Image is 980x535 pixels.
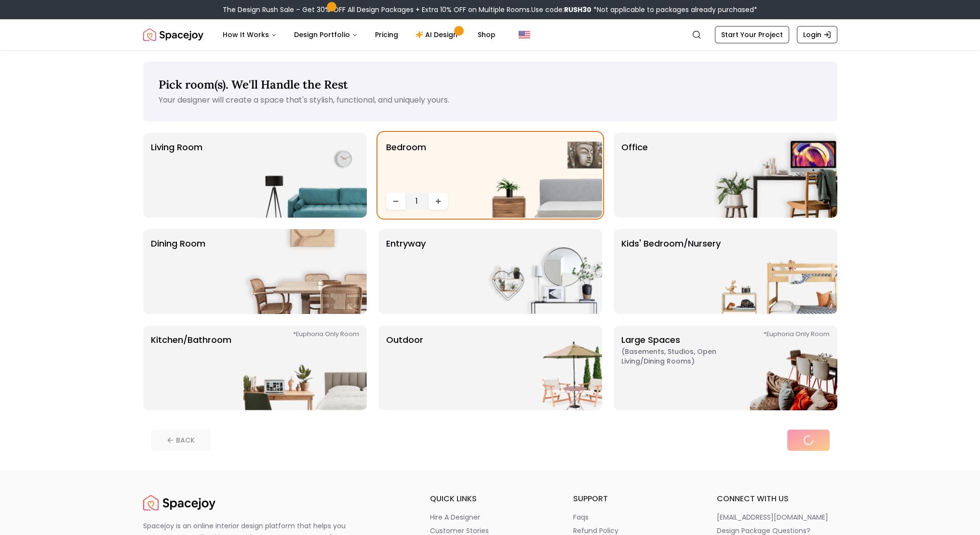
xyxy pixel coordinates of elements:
[151,333,231,403] p: Kitchen/Bathroom
[286,25,365,44] button: Design Portfolio
[591,5,757,14] span: *Not applicable to packages already purchased*
[386,193,405,210] button: Decrease quantity
[573,512,589,522] p: faqs
[215,25,503,44] nav: Main
[409,196,425,207] span: 1
[717,493,837,505] h6: connect with us
[243,326,367,410] img: Kitchen/Bathroom *Euphoria Only
[519,29,530,40] img: United States
[159,94,822,106] p: Your designer will create a space that's stylish, functional, and uniquely yours.
[621,237,721,306] p: Kids' Bedroom/Nursery
[714,326,837,410] img: Large Spaces *Euphoria Only
[479,133,602,218] img: Bedroom
[621,333,742,403] p: Large Spaces
[479,229,602,314] img: entryway
[408,25,468,44] a: AI Design
[243,229,367,314] img: Dining Room
[714,133,837,218] img: Office
[367,25,406,44] a: Pricing
[430,512,550,522] a: hire a designer
[479,326,602,410] img: Outdoor
[143,25,203,44] img: Spacejoy Logo
[159,77,348,92] span: Pick room(s). We'll Handle the Rest
[243,133,367,218] img: Living Room
[621,141,648,210] p: Office
[717,512,837,522] a: [EMAIL_ADDRESS][DOMAIN_NAME]
[714,229,837,314] img: Kids' Bedroom/Nursery
[386,141,426,189] p: Bedroom
[143,493,215,512] img: Spacejoy Logo
[531,5,591,14] span: Use code:
[215,25,284,44] button: How It Works
[151,141,202,210] p: Living Room
[430,493,550,505] h6: quick links
[223,5,757,14] div: The Design Rush Sale – Get 30% OFF All Design Packages + Extra 10% OFF on Multiple Rooms.
[151,237,205,306] p: Dining Room
[143,493,215,512] a: Spacejoy
[797,26,837,43] a: Login
[717,512,828,522] p: [EMAIL_ADDRESS][DOMAIN_NAME]
[715,26,789,43] a: Start Your Project
[470,25,503,44] a: Shop
[386,237,426,306] p: entryway
[143,25,203,44] a: Spacejoy
[621,347,742,366] span: ( Basements, Studios, Open living/dining rooms )
[564,5,591,14] b: RUSH30
[573,512,694,522] a: faqs
[143,19,837,50] nav: Global
[386,333,423,403] p: Outdoor
[573,493,694,505] h6: support
[430,512,480,522] p: hire a designer
[429,193,448,210] button: Increase quantity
